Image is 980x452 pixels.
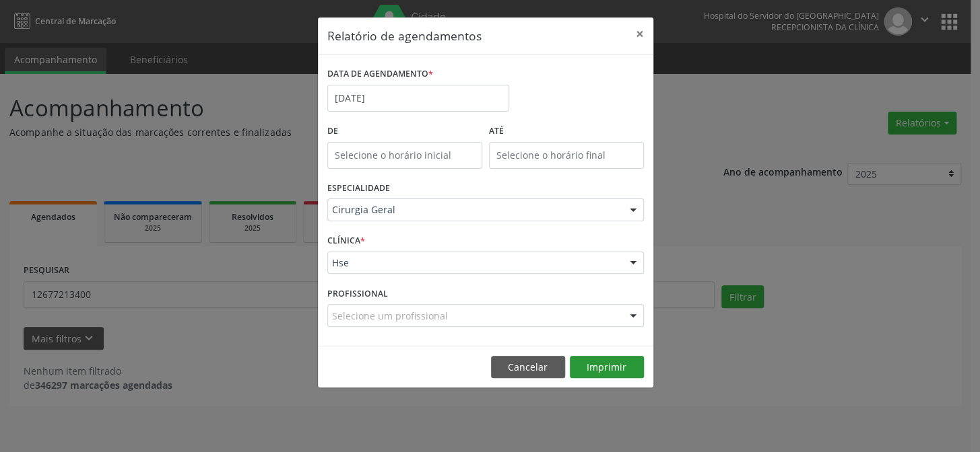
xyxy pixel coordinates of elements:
label: ATÉ [489,121,644,142]
button: Close [626,17,653,50]
button: Cancelar [491,356,565,379]
input: Selecione o horário final [489,142,644,169]
label: CLÍNICA [327,231,365,252]
input: Selecione uma data ou intervalo [327,85,509,112]
label: PROFISSIONAL [327,283,388,304]
label: ESPECIALIDADE [327,178,390,199]
span: Hse [332,256,616,270]
input: Selecione o horário inicial [327,142,482,169]
h5: Relatório de agendamentos [327,27,482,44]
button: Imprimir [570,356,644,379]
span: Selecione um profissional [332,309,448,323]
span: Cirurgia Geral [332,203,616,217]
label: DATA DE AGENDAMENTO [327,64,433,85]
label: De [327,121,482,142]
